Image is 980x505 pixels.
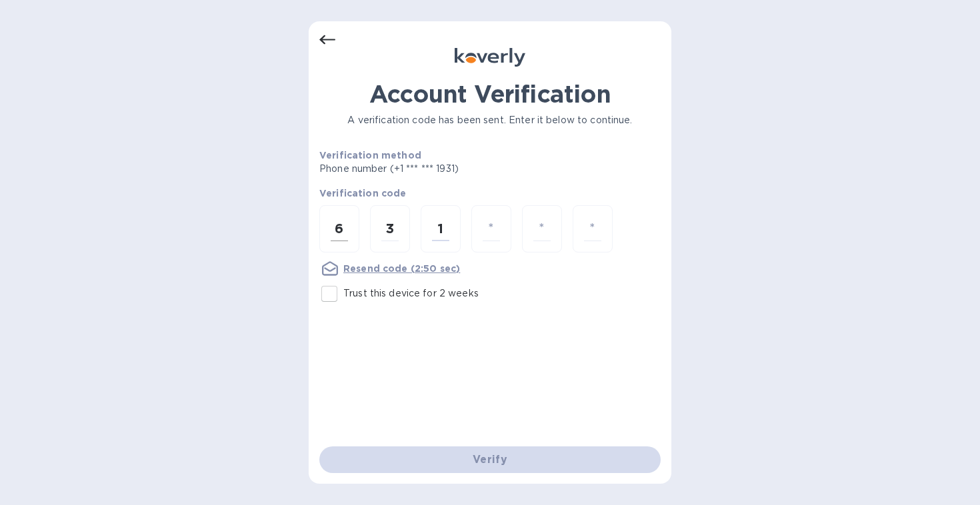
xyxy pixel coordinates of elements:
b: Verification method [319,150,421,161]
p: A verification code has been sent. Enter it below to continue. [319,113,661,127]
p: Phone number (+1 *** *** 1931) [319,162,561,176]
p: Trust this device for 2 weeks [343,286,479,300]
h1: Account Verification [319,80,661,108]
p: Verification code [319,187,661,200]
u: Resend code (2:50 sec) [343,263,460,274]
